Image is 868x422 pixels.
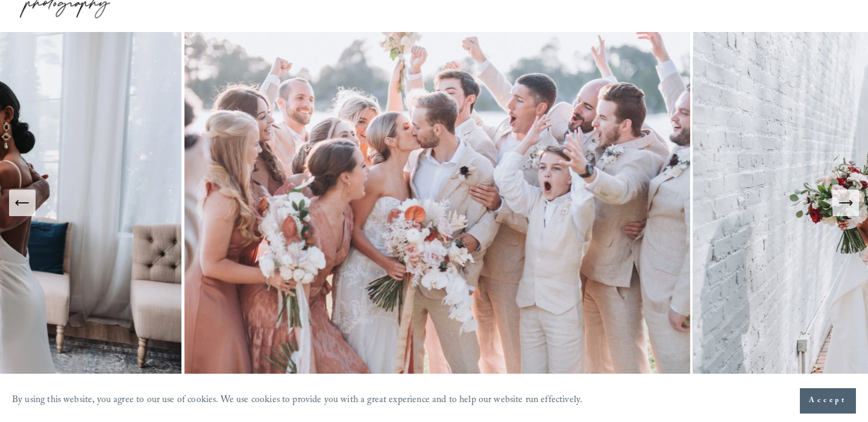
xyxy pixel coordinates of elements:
[181,32,693,374] img: A wedding party celebrating outdoors, featuring a bride and groom kissing amidst cheering bridesm...
[800,388,856,414] button: Accept
[832,190,859,216] button: Next Slide
[12,392,582,411] p: By using this website, you agree to our use of cookies. We use cookies to provide you with a grea...
[9,190,36,216] button: Previous Slide
[809,395,847,407] span: Accept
